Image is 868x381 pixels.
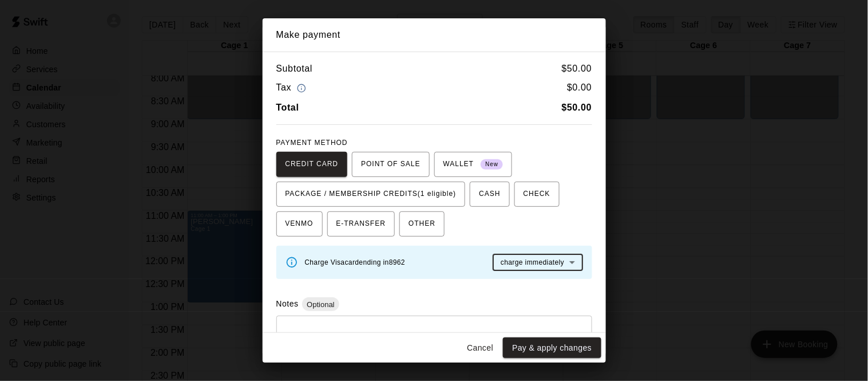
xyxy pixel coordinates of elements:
[352,152,429,177] button: POINT OF SALE
[481,157,503,172] span: New
[286,185,457,203] span: PACKAGE / MEMBERSHIP CREDITS (1 eligible)
[399,211,445,237] button: OTHER
[276,211,323,237] button: VENMO
[503,337,601,359] button: Pay & apply changes
[336,215,386,233] span: E-TRANSFER
[501,258,564,266] span: charge immediately
[434,152,513,177] button: WALLET New
[305,258,406,266] span: Charge Visa card ending in 8962
[263,18,606,52] h2: Make payment
[562,103,592,112] b: $ 50.00
[276,80,310,96] h6: Tax
[276,299,299,308] label: Notes
[286,215,314,233] span: VENMO
[479,185,500,203] span: CASH
[286,155,339,174] span: CREDIT CARD
[443,155,504,174] span: WALLET
[276,182,466,207] button: PACKAGE / MEMBERSHIP CREDITS(1 eligible)
[514,182,560,207] button: CHECK
[524,185,550,203] span: CHECK
[276,61,313,76] h6: Subtotal
[276,103,299,112] b: Total
[276,152,348,177] button: CREDIT CARD
[361,155,420,174] span: POINT OF SALE
[567,80,592,96] h6: $ 0.00
[302,300,339,309] span: Optional
[562,61,592,76] h6: $ 50.00
[327,211,395,237] button: E-TRANSFER
[276,139,348,147] span: PAYMENT METHOD
[462,337,498,359] button: Cancel
[409,215,435,233] span: OTHER
[470,182,509,207] button: CASH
